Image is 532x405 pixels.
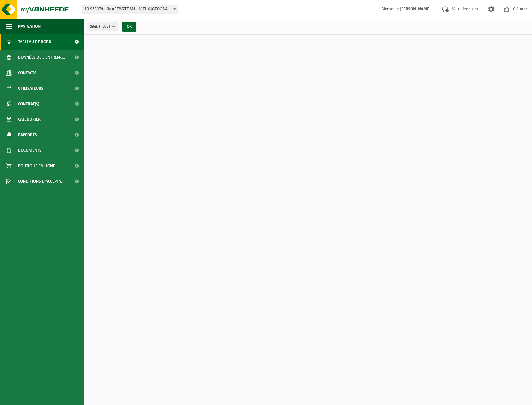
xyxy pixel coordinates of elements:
[18,143,41,158] span: Documents
[82,5,178,14] span: 10-953079 - SMARTWATT SRL - VIEUX-GENAPPE
[18,174,65,189] span: Conditions d'accepta...
[400,7,431,11] strong: [PERSON_NAME]
[18,96,39,112] span: Contrat(s)
[122,22,136,32] button: OK
[18,34,51,50] span: Tableau de bord
[18,158,55,174] span: Boutique en ligne
[102,24,110,29] count: (3/3)
[18,65,37,81] span: Contacts
[18,81,43,96] span: Utilisateurs
[18,19,41,34] span: Navigation
[18,127,37,143] span: Rapports
[82,5,178,14] span: 10-953079 - SMARTWATT SRL - VIEUX-GENAPPE
[87,22,118,31] button: Site(s)(3/3)
[18,50,65,65] span: Données de l'entrepr...
[90,22,110,31] span: Site(s)
[18,112,41,127] span: Calendrier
